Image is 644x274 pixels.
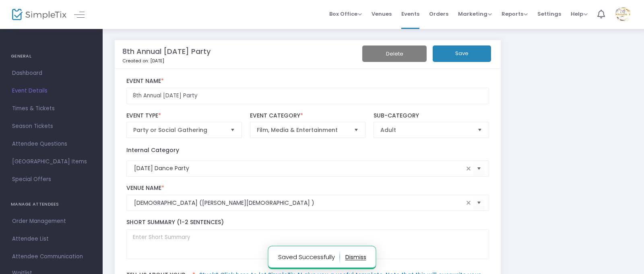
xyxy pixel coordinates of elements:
[12,139,91,149] span: Attendee Questions
[537,4,561,24] span: Settings
[12,157,91,167] span: [GEOGRAPHIC_DATA] Items
[122,58,369,64] p: Created on: [DATE]
[12,121,91,132] span: Season Tickets
[464,198,473,208] span: clear
[126,146,179,155] label: Internal Category
[227,122,238,138] button: Select
[12,251,91,262] span: Attendee Communication
[122,46,211,57] m-panel-title: 8th Annual [DATE] Party
[433,45,491,62] button: Save
[12,174,91,185] span: Special Offers
[133,126,224,134] span: Party or Social Gathering
[401,4,419,24] span: Events
[345,251,366,264] button: dismiss
[12,103,91,114] span: Times & Tickets
[12,216,91,227] span: Order Management
[374,112,489,119] label: Sub-Category
[12,86,91,96] span: Event Details
[329,10,362,18] span: Box Office
[134,199,464,207] input: Select Venue
[458,10,492,18] span: Marketing
[372,4,392,24] span: Venues
[502,10,528,18] span: Reports
[12,68,91,78] span: Dashboard
[464,164,473,173] span: clear
[474,122,485,138] button: Select
[126,218,224,226] span: Short Summary (1-2 Sentences)
[380,126,471,134] span: Adult
[11,48,92,64] h4: GENERAL
[278,251,340,264] p: Saved Successfully
[351,122,362,138] button: Select
[429,4,448,24] span: Orders
[11,196,92,212] h4: MANAGE ATTENDEES
[126,88,489,104] input: Enter Event Name
[473,195,485,211] button: Select
[126,78,489,85] label: Event Name
[134,164,464,173] input: Select Event Internal Category
[571,10,588,18] span: Help
[257,126,348,134] span: Film, Media & Entertainment
[473,160,485,177] button: Select
[250,112,366,119] label: Event Category
[126,185,489,192] label: Venue Name
[362,45,427,62] button: Delete
[12,234,91,244] span: Attendee List
[126,112,242,119] label: Event Type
